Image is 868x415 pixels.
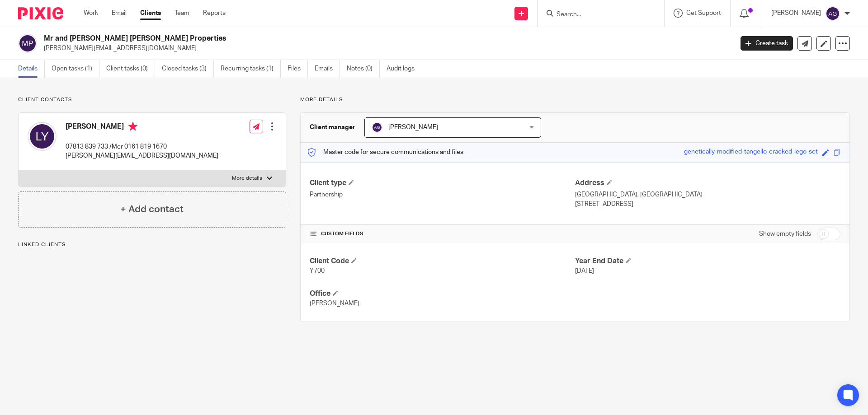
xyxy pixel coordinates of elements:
[826,6,840,21] img: svg%3E
[18,96,286,103] p: Client contacts
[684,147,818,158] div: genetically-modified-tangello-cracked-lego-set
[203,9,226,18] a: Reports
[84,9,98,18] a: Work
[18,34,37,53] img: svg%3E
[556,11,637,19] input: Search
[771,9,821,18] p: [PERSON_NAME]
[575,190,840,199] p: [GEOGRAPHIC_DATA], [GEOGRAPHIC_DATA]
[52,60,99,78] a: Open tasks (1)
[310,289,575,298] h4: Office
[575,268,594,274] span: [DATE]
[310,256,575,266] h4: Client Code
[307,148,463,157] p: Master code for secure communications and files
[120,202,184,216] h4: + Add contact
[66,122,218,133] h4: [PERSON_NAME]
[387,60,421,78] a: Audit logs
[575,178,840,188] h4: Address
[310,190,575,199] p: Partnership
[310,230,575,238] h4: CUSTOM FIELDS
[221,60,281,78] a: Recurring tasks (1)
[310,123,355,132] h3: Client manager
[372,122,382,133] img: svg%3E
[300,96,850,103] p: More details
[44,34,590,43] h2: Mr and [PERSON_NAME] [PERSON_NAME] Properties
[128,122,137,131] i: Primary
[575,256,840,266] h4: Year End Date
[66,142,218,151] p: 07813 839 733 /Mcr 0161 819 1670
[310,178,575,188] h4: Client type
[310,268,325,274] span: Y700
[310,300,359,307] span: [PERSON_NAME]
[140,9,161,18] a: Clients
[347,60,380,78] a: Notes (0)
[741,36,793,51] a: Create task
[28,122,57,151] img: svg%3E
[575,200,840,209] p: [STREET_ADDRESS]
[106,60,155,78] a: Client tasks (0)
[759,229,811,238] label: Show empty fields
[44,44,727,53] p: [PERSON_NAME][EMAIL_ADDRESS][DOMAIN_NAME]
[288,60,308,78] a: Files
[388,124,438,131] span: [PERSON_NAME]
[686,10,721,16] span: Get Support
[18,60,45,78] a: Details
[66,151,218,160] p: [PERSON_NAME][EMAIL_ADDRESS][DOMAIN_NAME]
[18,241,286,248] p: Linked clients
[18,7,63,19] img: Pixie
[162,60,214,78] a: Closed tasks (3)
[232,175,262,182] p: More details
[175,9,189,18] a: Team
[112,9,127,18] a: Email
[315,60,340,78] a: Emails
